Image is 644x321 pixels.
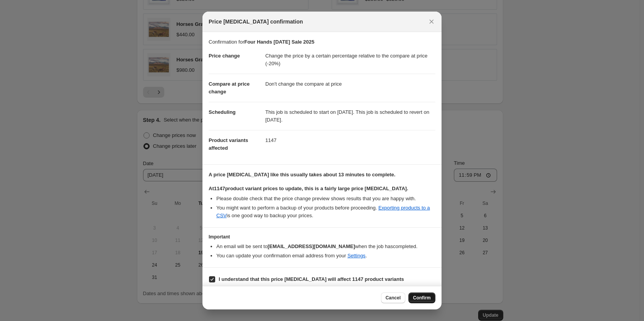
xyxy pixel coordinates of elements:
b: [EMAIL_ADDRESS][DOMAIN_NAME] [268,243,355,249]
span: Price [MEDICAL_DATA] confirmation [209,18,303,25]
button: Close [426,16,437,27]
b: A price [MEDICAL_DATA] like this usually takes about 13 minutes to complete. [209,172,395,177]
li: You might want to perform a backup of your products before proceeding. is one good way to backup ... [216,204,435,220]
span: Price change [209,53,240,59]
dd: 1147 [265,130,435,150]
a: Exporting products to a CSV [216,205,430,218]
button: Cancel [381,292,405,303]
b: I understand that this price [MEDICAL_DATA] will affect 1147 product variants [219,276,404,282]
span: Scheduling [209,109,236,115]
li: You can update your confirmation email address from your . [216,252,435,260]
button: Confirm [408,292,435,303]
span: Confirm [413,295,431,301]
span: Product variants affected [209,137,248,151]
p: Confirmation for [209,38,435,46]
span: Cancel [386,295,401,301]
dd: Don't change the compare at price [265,74,435,94]
dd: This job is scheduled to start on [DATE]. This job is scheduled to revert on [DATE]. [265,102,435,130]
span: Compare at price change [209,81,250,95]
li: Please double check that the price change preview shows results that you are happy with. [216,195,435,203]
a: Settings [347,253,366,258]
dd: Change the price by a certain percentage relative to the compare at price (-20%) [265,46,435,74]
h3: Important [209,234,435,240]
b: At 1147 product variant prices to update, this is a fairly large price [MEDICAL_DATA]. [209,186,408,191]
b: Four Hands [DATE] Sale 2025 [244,39,314,45]
li: An email will be sent to when the job has completed . [216,243,435,250]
